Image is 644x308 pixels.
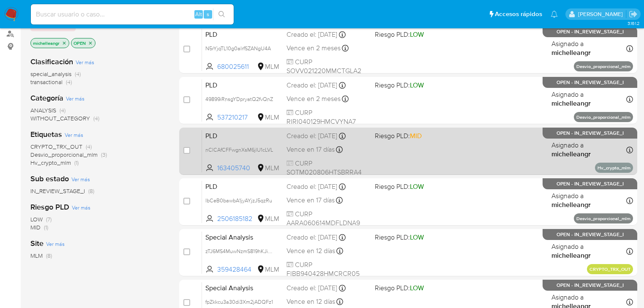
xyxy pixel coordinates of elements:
span: Alt [195,10,202,18]
span: s [207,10,209,18]
a: Notificaciones [551,11,558,18]
span: Accesos rápidos [495,10,542,19]
input: Buscar usuario o caso... [31,9,234,20]
p: michelleangelica.rodriguez@mercadolibre.com.mx [578,10,626,18]
a: Salir [629,10,638,19]
button: search-icon [213,8,230,20]
span: 3.161.2 [628,20,640,27]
